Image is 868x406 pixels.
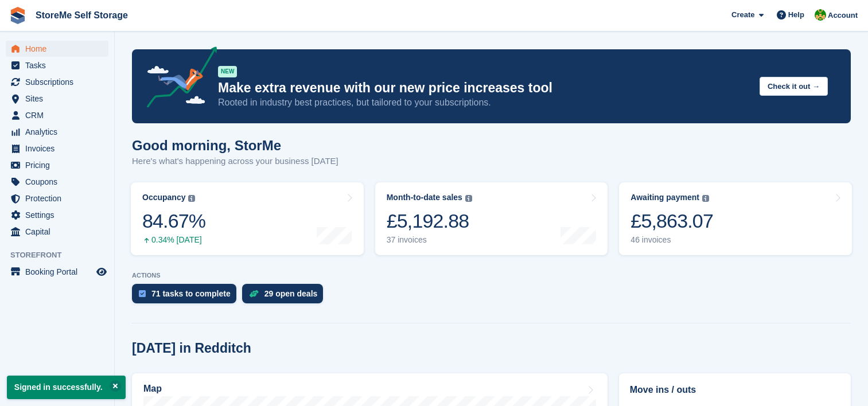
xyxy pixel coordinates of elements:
a: menu [6,207,108,223]
p: Here's what's happening across your business [DATE] [132,155,338,168]
div: £5,863.07 [630,209,713,233]
a: menu [6,41,108,57]
span: Storefront [10,249,114,261]
h2: Move ins / outs [630,383,840,397]
a: Awaiting payment £5,863.07 46 invoices [619,182,852,255]
div: £5,192.88 [387,209,472,233]
p: Rooted in industry best practices, but tailored to your subscriptions. [218,96,750,109]
a: StoreMe Self Storage [31,6,133,25]
span: Sites [25,91,94,107]
img: icon-info-grey-7440780725fd019a000dd9b08b2336e03edf1995a4989e88bcd33f0948082b44.svg [702,195,709,202]
a: Occupancy 84.67% 0.34% [DATE] [131,182,364,255]
h2: Map [143,384,162,394]
img: icon-info-grey-7440780725fd019a000dd9b08b2336e03edf1995a4989e88bcd33f0948082b44.svg [465,195,472,202]
a: menu [6,224,108,240]
div: 46 invoices [630,235,713,245]
h1: Good morning, StorMe [132,138,338,153]
a: menu [6,157,108,173]
img: stora-icon-8386f47178a22dfd0bd8f6a31ec36ba5ce8667c1dd55bd0f319d3a0aa187defe.svg [9,7,26,24]
span: Capital [25,224,94,240]
div: 71 tasks to complete [151,289,231,298]
span: Pricing [25,157,94,173]
a: menu [6,140,108,157]
a: 29 open deals [242,284,329,309]
span: Booking Portal [25,264,94,280]
a: menu [6,74,108,90]
a: menu [6,57,108,73]
a: menu [6,91,108,107]
div: Awaiting payment [630,193,699,202]
a: menu [6,190,108,206]
img: price-adjustments-announcement-icon-8257ccfd72463d97f412b2fc003d46551f7dbcb40ab6d574587a9cd5c0d94... [137,46,217,112]
div: Month-to-date sales [387,193,462,202]
span: Account [828,10,858,21]
img: task-75834270c22a3079a89374b754ae025e5fb1db73e45f91037f5363f120a921f8.svg [139,290,146,297]
span: CRM [25,107,94,123]
span: Coupons [25,174,94,190]
div: 0.34% [DATE] [142,235,205,245]
a: Month-to-date sales £5,192.88 37 invoices [375,182,608,255]
a: menu [6,264,108,280]
div: NEW [218,66,237,77]
img: icon-info-grey-7440780725fd019a000dd9b08b2336e03edf1995a4989e88bcd33f0948082b44.svg [188,195,195,202]
button: Check it out → [760,77,828,96]
span: Tasks [25,57,94,73]
span: Create [731,9,754,21]
img: deal-1b604bf984904fb50ccaf53a9ad4b4a5d6e5aea283cecdc64d6e3604feb123c2.svg [249,290,259,298]
span: Invoices [25,140,94,157]
div: 84.67% [142,209,205,233]
span: Protection [25,190,94,206]
div: Occupancy [142,193,185,202]
span: Subscriptions [25,74,94,90]
a: Preview store [95,265,108,279]
div: 29 open deals [264,289,318,298]
h2: [DATE] in Redditch [132,341,251,356]
span: Help [788,9,804,21]
p: ACTIONS [132,272,851,279]
p: Signed in successfully. [7,376,126,399]
span: Home [25,41,94,57]
a: menu [6,124,108,140]
span: Analytics [25,124,94,140]
a: menu [6,174,108,190]
span: Settings [25,207,94,223]
p: Make extra revenue with our new price increases tool [218,80,750,96]
div: 37 invoices [387,235,472,245]
img: StorMe [815,9,826,21]
a: 71 tasks to complete [132,284,242,309]
a: menu [6,107,108,123]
